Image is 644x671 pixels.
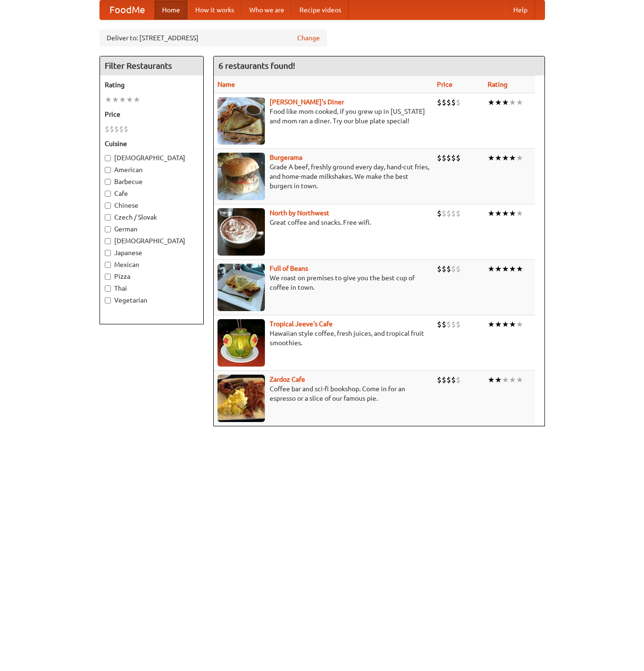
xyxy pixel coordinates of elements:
[105,224,199,234] label: German
[105,124,109,134] li: $
[270,209,329,217] b: North by Northwest
[105,248,199,257] label: Japanese
[105,236,199,246] label: [DEMOGRAPHIC_DATA]
[437,153,442,163] li: $
[442,97,446,108] li: $
[495,264,502,274] li: ★
[446,97,451,108] li: $
[105,189,199,198] label: Cafe
[456,375,461,385] li: $
[446,264,451,274] li: $
[442,153,446,163] li: $
[451,375,456,385] li: $
[154,0,188,19] a: Home
[270,376,305,383] a: Zardoz Cafe
[502,319,509,330] li: ★
[446,153,451,163] li: $
[442,208,446,219] li: $
[105,179,111,185] input: Barbecue
[105,80,199,90] h5: Rating
[218,329,429,348] p: Hawaiian style coffee, fresh juices, and tropical fruit smoothies.
[218,375,265,422] img: zardoz.jpg
[188,0,242,19] a: How it works
[516,375,523,385] li: ★
[509,375,516,385] li: ★
[451,208,456,219] li: $
[105,94,112,105] li: ★
[495,319,502,330] li: ★
[218,97,265,145] img: sallys.jpg
[502,153,509,163] li: ★
[105,167,111,173] input: American
[446,319,451,330] li: $
[105,260,199,269] label: Mexican
[506,0,535,19] a: Help
[502,375,509,385] li: ★
[456,208,461,219] li: $
[509,97,516,108] li: ★
[509,264,516,274] li: ★
[488,208,495,219] li: ★
[105,295,199,305] label: Vegetarian
[270,154,302,161] a: Burgerama
[270,320,333,328] a: Tropical Jeeve's Cafe
[456,264,461,274] li: $
[437,375,442,385] li: $
[100,29,327,46] div: Deliver to: [STREET_ADDRESS]
[516,97,523,108] li: ★
[456,153,461,163] li: $
[488,81,508,88] a: Rating
[242,0,292,19] a: Who we are
[270,265,308,272] a: Full of Beans
[451,264,456,274] li: $
[105,250,111,256] input: Japanese
[502,208,509,219] li: ★
[119,94,126,105] li: ★
[437,319,442,330] li: $
[297,33,320,43] a: Change
[109,124,114,134] li: $
[446,208,451,219] li: $
[105,285,111,292] input: Thai
[516,264,523,274] li: ★
[105,139,199,148] h5: Cuisine
[100,56,203,75] h4: Filter Restaurants
[218,153,265,200] img: burgerama.jpg
[488,153,495,163] li: ★
[218,264,265,311] img: beans.jpg
[105,272,199,281] label: Pizza
[437,208,442,219] li: $
[105,177,199,186] label: Barbecue
[456,319,461,330] li: $
[509,208,516,219] li: ★
[112,94,119,105] li: ★
[100,0,154,19] a: FoodMe
[105,238,111,244] input: [DEMOGRAPHIC_DATA]
[502,264,509,274] li: ★
[292,0,349,19] a: Recipe videos
[124,124,128,134] li: $
[218,162,429,191] p: Grade A beef, freshly ground every day, hand-cut fries, and home-made milkshakes. We make the bes...
[105,226,111,232] input: German
[502,97,509,108] li: ★
[437,264,442,274] li: $
[488,375,495,385] li: ★
[105,153,199,163] label: [DEMOGRAPHIC_DATA]
[126,94,133,105] li: ★
[119,124,124,134] li: $
[133,94,140,105] li: ★
[105,191,111,197] input: Cafe
[105,110,199,119] h5: Price
[437,81,453,88] a: Price
[218,218,429,227] p: Great coffee and snacks. Free wifi.
[442,264,446,274] li: $
[488,97,495,108] li: ★
[451,97,456,108] li: $
[516,319,523,330] li: ★
[456,97,461,108] li: $
[495,208,502,219] li: ★
[218,61,295,70] ng-pluralize: 6 restaurants found!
